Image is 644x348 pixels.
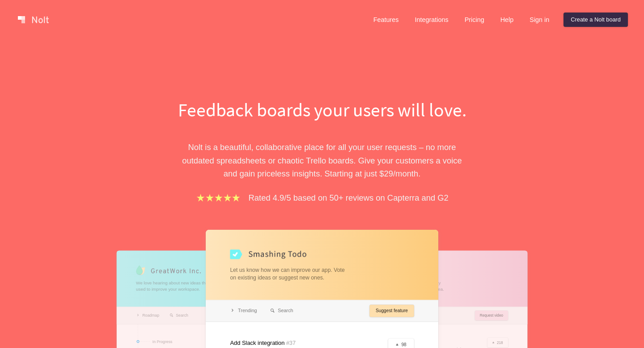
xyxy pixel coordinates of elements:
[522,13,556,27] a: Sign in
[366,13,406,27] a: Features
[195,193,241,203] img: stars.b067e34983.png
[168,141,476,180] p: Nolt is a beautiful, collaborative place for all your user requests – no more outdated spreadshee...
[407,13,455,27] a: Integrations
[458,13,491,27] a: Pricing
[563,13,628,27] a: Create a Nolt board
[249,191,449,204] p: Rated 4.9/5 based on 50+ reviews on Capterra and G2
[168,97,476,123] h1: Feedback boards your users will love.
[493,13,521,27] a: Help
